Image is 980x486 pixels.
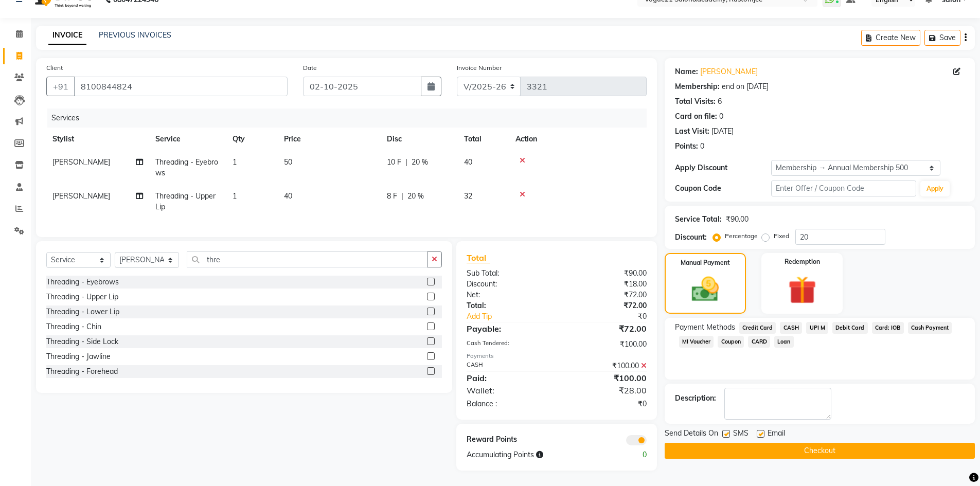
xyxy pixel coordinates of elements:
[700,141,704,152] div: 0
[74,77,288,96] input: Search by Name/Mobile/Email/Code
[785,257,820,266] label: Redemption
[675,66,698,77] div: Name:
[557,322,654,335] div: ₹72.00
[675,141,698,152] div: Points:
[187,251,427,267] input: Search or Scan
[412,157,428,168] span: 20 %
[284,191,292,201] span: 40
[679,336,714,348] span: MI Voucher
[46,277,119,287] div: Threading - Eyebrows
[557,361,654,371] div: ₹100.00
[725,231,758,241] label: Percentage
[459,322,557,335] div: Payable:
[509,128,647,151] th: Action
[387,157,401,168] span: 10 F
[780,322,802,334] span: CASH
[459,449,605,460] div: Accumulating Points
[806,322,828,334] span: UPI M
[233,157,237,167] span: 1
[467,352,646,361] div: Payments
[557,300,654,311] div: ₹72.00
[459,339,557,350] div: Cash Tendered:
[155,157,218,177] span: Threading - Eyebrows
[381,128,458,151] th: Disc
[675,81,720,92] div: Membership:
[832,322,868,334] span: Debit Card
[605,449,654,460] div: 0
[464,157,472,167] span: 40
[459,434,557,445] div: Reward Points
[718,96,722,107] div: 6
[557,339,654,350] div: ₹100.00
[46,351,111,362] div: Threading - Jawline
[464,191,472,201] span: 32
[557,399,654,409] div: ₹0
[459,399,557,409] div: Balance :
[718,336,744,348] span: Coupon
[48,26,86,45] a: INVOICE
[226,128,278,151] th: Qty
[675,393,716,404] div: Description:
[557,372,654,384] div: ₹100.00
[675,214,722,225] div: Service Total:
[46,366,118,377] div: Threading - Forehead
[573,311,654,322] div: ₹0
[675,126,709,137] div: Last Visit:
[675,163,772,173] div: Apply Discount
[665,428,718,441] span: Send Details On
[779,273,825,308] img: _gift.svg
[303,63,317,73] label: Date
[739,322,776,334] span: Credit Card
[47,109,654,128] div: Services
[774,336,794,348] span: Loan
[681,258,730,267] label: Manual Payment
[557,290,654,300] div: ₹72.00
[768,428,785,441] span: Email
[46,128,149,151] th: Stylist
[46,321,101,332] div: Threading - Chin
[278,128,381,151] th: Price
[284,157,292,167] span: 50
[908,322,952,334] span: Cash Payment
[675,183,772,194] div: Coupon Code
[675,232,707,243] div: Discount:
[46,307,119,317] div: Threading - Lower Lip
[774,231,789,241] label: Fixed
[459,361,557,371] div: CASH
[733,428,749,441] span: SMS
[726,214,749,225] div: ₹90.00
[467,253,490,263] span: Total
[722,81,769,92] div: end on [DATE]
[557,268,654,279] div: ₹90.00
[46,63,63,73] label: Client
[711,126,734,137] div: [DATE]
[459,300,557,311] div: Total:
[459,290,557,300] div: Net:
[675,111,717,122] div: Card on file:
[924,30,960,46] button: Save
[872,322,904,334] span: Card: IOB
[459,311,573,322] a: Add Tip
[387,191,397,202] span: 8 F
[459,268,557,279] div: Sub Total:
[459,372,557,384] div: Paid:
[52,157,110,167] span: [PERSON_NAME]
[457,63,502,73] label: Invoice Number
[683,274,727,305] img: _cash.svg
[405,157,407,168] span: |
[149,128,226,151] th: Service
[557,384,654,397] div: ₹28.00
[700,66,758,77] a: [PERSON_NAME]
[771,181,916,196] input: Enter Offer / Coupon Code
[719,111,723,122] div: 0
[920,181,950,196] button: Apply
[46,336,118,347] div: Threading - Side Lock
[155,191,216,211] span: Threading - Upper Lip
[407,191,424,202] span: 20 %
[46,292,118,302] div: Threading - Upper Lip
[861,30,920,46] button: Create New
[99,30,171,40] a: PREVIOUS INVOICES
[557,279,654,290] div: ₹18.00
[46,77,75,96] button: +91
[748,336,770,348] span: CARD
